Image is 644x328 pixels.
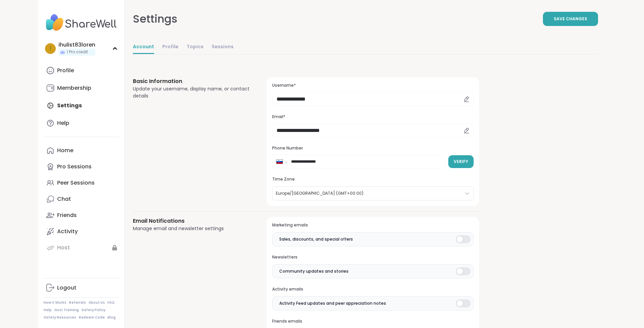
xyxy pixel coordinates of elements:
[57,147,73,154] div: Home
[69,300,86,305] a: Referrals
[454,159,468,165] span: Verify
[554,16,587,22] span: Save Changes
[79,315,105,320] a: Redeem Code
[57,179,95,187] div: Peer Sessions
[81,308,105,312] a: Safety Policy
[279,300,386,306] span: Activity Feed updates and peer appreciation notes
[133,11,177,27] div: Settings
[272,114,473,120] h3: Email*
[44,62,119,79] a: Profile
[133,40,154,54] a: Account
[57,84,91,92] div: Membership
[108,300,115,305] a: FAQ
[279,236,353,242] span: Sales, discounts, and special offers
[57,195,71,203] div: Chat
[448,155,474,168] button: Verify
[58,41,95,49] div: ihulist83loren
[272,254,473,260] h3: Newsletters
[67,49,88,55] span: 1 Pro credit
[212,40,234,54] a: Sessions
[57,119,69,127] div: Help
[44,280,119,296] a: Logout
[57,67,74,74] div: Profile
[133,217,251,225] h3: Email Notifications
[57,284,76,292] div: Logout
[272,319,473,324] h3: Friends emails
[133,85,251,100] div: Update your username, display name, or contact details
[57,163,92,170] div: Pro Sessions
[89,300,105,305] a: About Us
[272,145,473,151] h3: Phone Number
[543,12,598,26] button: Save Changes
[57,244,70,251] div: Host
[187,40,204,54] a: Topics
[272,176,473,182] h3: Time Zone
[44,80,119,96] a: Membership
[54,308,79,312] a: Host Training
[44,159,119,175] a: Pro Sessions
[279,268,349,274] span: Community updates and stories
[108,315,116,320] a: Blog
[57,228,78,235] div: Activity
[44,240,119,256] a: Host
[44,315,76,320] a: Safety Resources
[162,40,178,54] a: Profile
[44,175,119,191] a: Peer Sessions
[44,308,52,312] a: Help
[57,212,77,219] div: Friends
[133,225,251,232] div: Manage email and newsletter settings
[44,207,119,223] a: Friends
[44,11,119,34] img: ShareWell Nav Logo
[133,77,251,85] h3: Basic Information
[44,300,66,305] a: How It Works
[272,83,473,88] h3: Username*
[44,223,119,240] a: Activity
[50,44,51,53] span: i
[44,142,119,159] a: Home
[44,191,119,207] a: Chat
[272,222,473,228] h3: Marketing emails
[272,286,473,292] h3: Activity emails
[44,115,119,131] a: Help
